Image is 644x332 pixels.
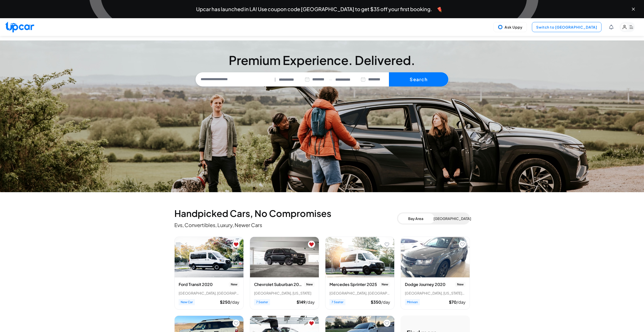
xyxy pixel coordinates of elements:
span: Upcar has launched in LA! Use coupon code [GEOGRAPHIC_DATA] to get $35 off your first booking. [196,7,432,12]
h3: Mercedes Sprinter 2025 [329,281,377,287]
span: $ 70 [449,299,456,305]
button: [GEOGRAPHIC_DATA] [433,213,469,224]
div: [GEOGRAPHIC_DATA], [GEOGRAPHIC_DATA] [179,291,239,296]
img: Mercedes Sprinter 2025 [325,237,394,277]
h3: Chevrolet Suburban 2016 [254,281,302,287]
span: $ 350 [371,299,381,305]
button: Close banner [631,7,636,12]
span: 7 Seater [329,299,345,305]
span: New Car [179,299,195,305]
img: Chevrolet Suburban 2016 [250,237,319,277]
button: Add to favorites [459,241,466,248]
span: $ 250 [220,299,230,305]
button: Search [389,72,448,86]
div: New [304,282,315,287]
span: /day [230,299,239,305]
div: New [229,282,239,287]
img: Dodge Journey 2020 [401,237,470,277]
button: Bay Area [398,213,433,224]
div: View details for Chevrolet Suburban 2016 [250,237,319,309]
img: Upcar Logo [5,21,34,32]
div: View details for Mercedes Sprinter 2025 [325,237,394,309]
span: /day [381,299,390,305]
button: Remove from favorites [308,241,315,248]
span: /day [306,299,315,305]
h2: Handpicked Cars, No Compromises [174,208,397,218]
div: [GEOGRAPHIC_DATA], [GEOGRAPHIC_DATA] [329,291,390,296]
span: /day [456,299,466,305]
img: Uppy [498,25,503,30]
span: Minivan [405,299,420,305]
div: [GEOGRAPHIC_DATA], [US_STATE] [254,291,315,296]
h3: Dodge Journey 2020 [405,281,445,287]
button: Remove from favorites [308,320,315,327]
h3: Ford Transit 2020 [179,281,213,287]
div: View details for Ford Transit 2020 [174,237,244,309]
button: Remove from favorites [233,241,240,248]
div: New [455,282,466,287]
span: 7 Seater [254,299,270,305]
div: [GEOGRAPHIC_DATA], [US_STATE] • 1 trips [405,291,466,296]
div: New [380,282,390,287]
span: — [329,77,332,82]
span: | [275,77,276,82]
img: Ford Transit 2020 [175,237,243,277]
p: Evs, Convertibles, Luxury, Newer Cars [174,222,397,229]
button: Add to favorites [233,320,240,327]
span: $ 149 [297,299,306,305]
div: View details for Dodge Journey 2020 [401,237,470,309]
button: Ask Uppy [493,22,527,32]
button: Add to favorites [383,241,390,248]
button: Add to favorites [383,320,390,327]
h3: Premium Experience. Delivered. [196,54,449,66]
div: View Notifications [609,25,613,29]
button: Switch to [GEOGRAPHIC_DATA] [532,22,601,32]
